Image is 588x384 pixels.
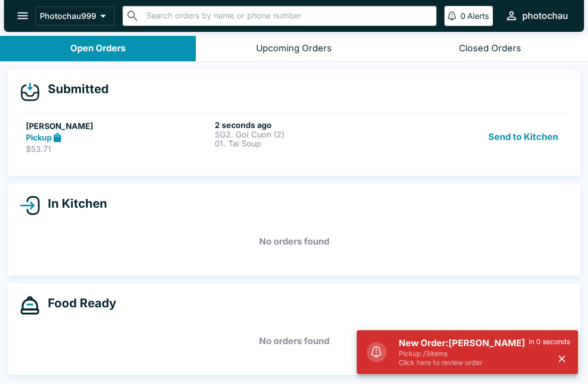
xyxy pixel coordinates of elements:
[484,120,562,154] button: Send to Kitchen
[20,114,568,160] a: [PERSON_NAME]Pickup$53.712 seconds agoSG2. Goi Cuon (2)01. Tai SoupSend to Kitchen
[529,337,570,346] p: in 0 seconds
[501,5,572,26] button: photochau
[40,11,96,21] p: Photochau999
[26,144,211,154] p: $53.71
[20,323,568,359] h5: No orders found
[399,358,529,367] p: Click here to review order
[70,43,126,54] div: Open Orders
[256,43,332,54] div: Upcoming Orders
[399,349,529,358] p: Pickup / 3 items
[467,11,489,21] p: Alerts
[10,3,35,28] button: open drawer
[144,9,432,23] input: Search orders by name or phone number
[460,11,465,21] p: 0
[40,196,107,211] h4: In Kitchen
[40,296,116,311] h4: Food Ready
[215,120,400,130] h6: 2 seconds ago
[459,43,521,54] div: Closed Orders
[522,10,568,22] div: photochau
[40,82,109,97] h4: Submitted
[20,224,568,259] h5: No orders found
[215,139,400,148] p: 01. Tai Soup
[399,337,529,349] h5: New Order: [PERSON_NAME]
[215,130,400,139] p: SG2. Goi Cuon (2)
[26,120,211,132] h5: [PERSON_NAME]
[35,6,115,25] button: Photochau999
[26,132,52,142] strong: Pickup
